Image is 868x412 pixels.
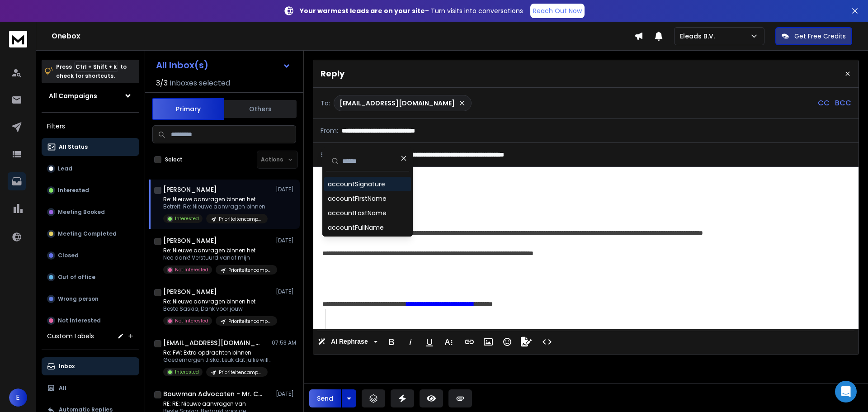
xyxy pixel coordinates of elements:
button: More Text [440,333,457,351]
button: All Inbox(s) [149,56,298,74]
div: accountLastName [328,208,387,218]
h1: Bouwman Advocaten - Mr. C.A.M.J. de Wit [163,389,263,398]
p: Prioriteitencampagne Middag | Eleads [228,267,272,274]
p: – Turn visits into conversations [300,6,523,15]
button: E [9,388,27,407]
p: Re: Nieuwe aanvragen binnen het [163,196,268,203]
p: Interested [175,369,199,375]
p: To: [321,99,330,108]
p: Re: Nieuwe aanvragen binnen het [163,247,272,254]
p: Re: FW: Extra opdrachten binnen [163,349,272,356]
h1: [PERSON_NAME] [163,287,217,296]
button: Underline (Ctrl+U) [421,333,438,351]
p: Inbox [59,363,75,370]
label: Select [165,156,183,163]
h1: Onebox [52,31,634,42]
p: Press to check for shortcuts. [56,62,127,81]
a: Reach Out Now [530,4,585,18]
p: Closed [58,252,79,259]
h1: All Inbox(s) [156,61,208,70]
h1: [EMAIL_ADDRESS][DOMAIN_NAME] [163,338,263,347]
button: Primary [152,98,224,120]
button: Inbox [42,357,139,375]
p: Prioriteitencampagne Middag | Eleads [219,216,262,223]
button: Signature [518,333,535,351]
button: Wrong person [42,290,139,308]
p: Meeting Booked [58,208,105,216]
div: Open Intercom Messenger [835,381,857,403]
p: Wrong person [58,295,99,303]
p: Not Interested [58,317,101,324]
p: All [59,384,66,392]
p: RE: RE: Nieuwe aanvragen van [163,400,272,407]
p: Nee dank! Verstuurd vanaf mijn [163,254,272,261]
h1: [PERSON_NAME] [163,236,217,245]
p: 07:53 AM [272,339,296,346]
button: AI Rephrase [316,333,379,351]
p: [DATE] [276,237,296,244]
p: Beste Saskia, Dank voor jouw [163,305,272,313]
div: accountFullName [328,223,384,232]
p: Out of office [58,274,95,281]
div: accountFirstName [328,194,387,203]
p: [DATE] [276,390,296,398]
button: Emoticons [499,333,516,351]
p: Subject: [321,150,346,159]
button: All [42,379,139,397]
p: From: [321,126,338,135]
p: Interested [58,187,89,194]
button: Insert Image (Ctrl+P) [480,333,497,351]
p: Not Interested [175,317,208,324]
button: Bold (Ctrl+B) [383,333,400,351]
button: Code View [538,333,556,351]
p: Prioriteitencampagne Ochtend | Eleads [219,369,262,376]
button: Closed [42,246,139,265]
p: [EMAIL_ADDRESS][DOMAIN_NAME] [340,99,455,108]
strong: Your warmest leads are on your site [300,6,425,15]
p: Reach Out Now [533,6,582,15]
h3: Custom Labels [47,331,94,341]
h3: Inboxes selected [170,78,230,89]
p: Interested [175,215,199,222]
button: Interested [42,181,139,199]
button: Send [309,389,341,407]
button: Get Free Credits [775,27,852,45]
p: [DATE] [276,288,296,295]
p: [DATE] [276,186,296,193]
p: Betreft: Re: Nieuwe aanvragen binnen [163,203,268,210]
p: Goedemorgen Jiska, Leuk dat jullie willen [163,356,272,364]
p: CC [818,98,830,109]
button: Meeting Completed [42,225,139,243]
p: Reply [321,67,344,80]
span: Ctrl + Shift + k [74,62,118,72]
button: Out of office [42,268,139,286]
p: Re: Nieuwe aanvragen binnen het [163,298,272,305]
button: All Status [42,138,139,156]
button: Others [224,99,297,119]
span: AI Rephrase [329,338,370,346]
h3: Filters [42,120,139,133]
p: All Status [59,143,88,151]
span: 3 / 3 [156,78,168,89]
p: Get Free Credits [794,32,846,41]
p: BCC [835,98,851,109]
h1: [PERSON_NAME] [163,185,217,194]
p: Eleads B.V. [680,32,718,41]
p: Meeting Completed [58,230,117,237]
p: Prioriteitencampagne Middag | Eleads [228,318,272,325]
img: logo [9,31,27,47]
button: Not Interested [42,312,139,330]
div: accountSignature [328,180,385,189]
button: Lead [42,160,139,178]
h1: All Campaigns [49,91,97,100]
p: Not Interested [175,266,208,273]
button: Meeting Booked [42,203,139,221]
p: Lead [58,165,72,172]
button: All Campaigns [42,87,139,105]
